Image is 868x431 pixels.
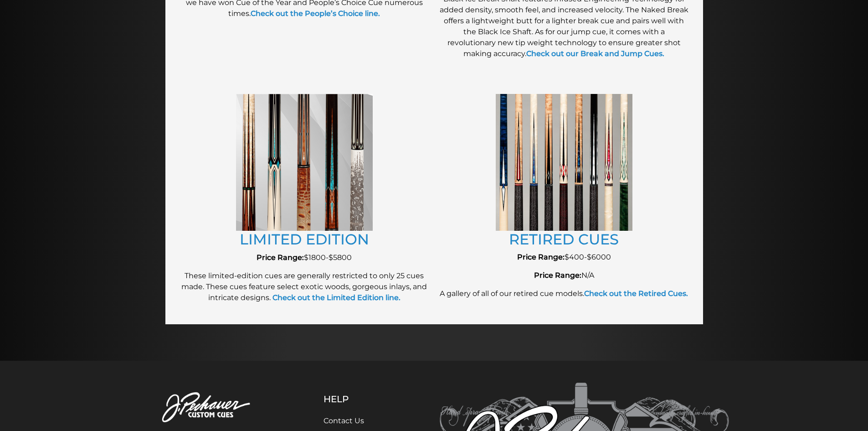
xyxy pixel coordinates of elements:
[534,271,581,280] strong: Price Range:
[517,253,565,261] strong: Price Range:
[439,270,689,281] p: N/A
[509,230,619,248] a: RETIRED CUES
[439,252,689,263] p: $400-$6000
[179,270,430,303] p: These limited-edition cues are generally restricted to only 25 cues made. These cues feature sele...
[240,230,369,248] a: LIMITED EDITION
[257,253,304,262] strong: Price Range:
[272,293,401,302] strong: Check out the Limited Edition line.
[584,289,688,298] a: Check out the Retired Cues.
[439,288,689,299] p: A gallery of all of our retired cue models.
[179,252,430,263] p: $1800-$5800
[324,394,394,405] h5: Help
[271,293,401,302] a: Check out the Limited Edition line.
[526,49,664,58] a: Check out our Break and Jump Cues.
[324,416,364,425] a: Contact Us
[251,9,380,18] a: Check out the People’s Choice line.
